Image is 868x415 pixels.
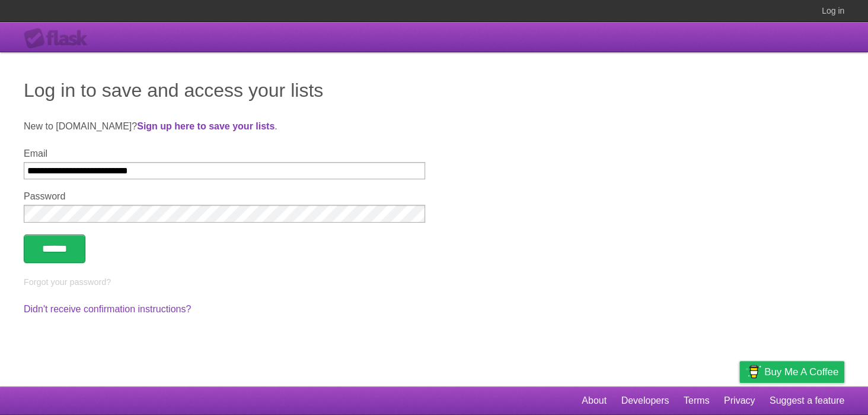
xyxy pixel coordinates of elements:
[24,148,425,159] label: Email
[582,389,607,412] a: About
[684,389,710,412] a: Terms
[24,119,844,134] p: New to [DOMAIN_NAME]? .
[24,304,191,314] a: Didn't receive confirmation instructions?
[24,191,425,202] label: Password
[770,389,844,412] a: Suggest a feature
[137,121,275,131] a: Sign up here to save your lists
[745,362,761,382] img: Buy me a coffee
[24,277,111,287] a: Forgot your password?
[621,389,669,412] a: Developers
[24,28,95,49] div: Flask
[24,76,844,104] h1: Log in to save and access your lists
[724,389,755,412] a: Privacy
[764,362,838,382] span: Buy me a coffee
[739,361,844,383] a: Buy me a coffee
